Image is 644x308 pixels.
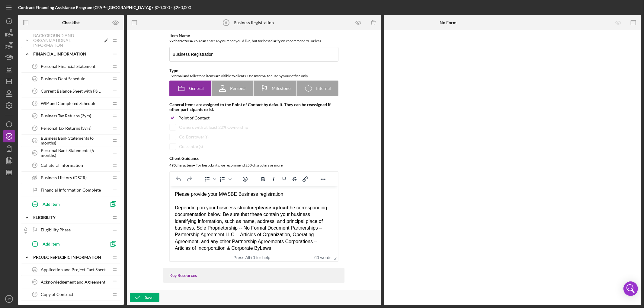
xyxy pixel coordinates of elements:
button: Reveal or hide additional toolbar items [318,175,328,183]
span: Personal Financial Statement [41,64,95,69]
div: Client Guidance [169,156,338,161]
div: Background and Organizational Information [33,33,101,48]
div: Eligibility [33,215,109,220]
button: Emojis [240,175,250,183]
div: You can enter any number you'd like, but for best clarity we recommend 50 or less. [169,38,338,44]
div: Numbered list [217,175,232,183]
tspan: 16 [33,102,36,105]
button: Italic [268,175,279,183]
span: Acknowledgement and Agreement [41,280,105,284]
span: Collateral Information [41,163,83,168]
tspan: 9 [225,21,227,24]
span: WIP and Completed Schedule [41,101,96,106]
button: Redo [184,175,194,183]
div: Owners with at least 20% Ownership [179,125,248,130]
tspan: 20 [33,151,36,154]
span: Business History (DSCR) [41,175,87,180]
span: Personal Tax Returns (3yrs) [41,126,91,131]
button: Undo [174,175,184,183]
span: Personal [230,86,247,91]
div: Guarantor(s) [179,144,203,149]
button: Bold [258,175,268,183]
div: Bullet list [202,175,217,183]
tspan: 18 [33,127,36,130]
span: Financial Information Complete [41,188,101,192]
div: • $20,000 - $250,000 [18,5,191,10]
div: External and Milestone items are visible to clients. Use Internal for use by your office only. [169,73,338,79]
tspan: 22 [33,268,36,271]
button: Underline [279,175,289,183]
body: Rich Text Area. Press ALT-0 for help. [5,5,163,11]
button: Add Item [27,198,106,210]
span: Eligibility Phase [41,227,71,232]
span: Current Balance Sheet with P&L [41,89,101,94]
div: Financial Information [33,52,109,56]
tspan: 14 [33,77,36,80]
button: 60 words [314,255,332,260]
div: For best clarity, we recommend 250 characters or more. [169,162,338,168]
tspan: 19 [33,139,36,142]
tspan: 13 [33,65,36,68]
tspan: 24 [33,293,36,296]
b: 22 character s • [169,39,193,43]
b: Contract Financing Assistance Program (CFAP- [GEOGRAPHIC_DATA]) [18,5,151,10]
div: Co-Borrower(s) [179,135,209,139]
span: Copy of Contract [41,292,73,297]
b: Checklist [62,20,80,25]
div: Save [145,293,153,302]
div: Press the Up and Down arrow keys to resize the editor. [332,254,338,261]
span: General [189,86,204,91]
button: Insert/edit link [300,175,310,183]
div: General items are assigned to the Point of Contact by default. They can be reassigned if other pa... [169,102,338,112]
button: Add Item [27,238,106,250]
span: Business Bank Statements (6 months) [41,136,109,145]
div: Key Resources [169,273,338,278]
button: Strikethrough [290,175,300,183]
div: Add Item [43,238,60,249]
iframe: Rich Text Area [170,186,338,254]
tspan: 17 [33,114,36,117]
button: Save [130,293,159,302]
div: Open Intercom Messenger [623,281,638,296]
b: 490 character s • [169,163,195,167]
span: Business Debt Schedule [41,76,85,81]
span: Personal Bank Statements (6 months) [41,148,109,158]
b: No Form [440,20,457,25]
div: Press Alt+0 for help [226,255,279,260]
button: JR [3,293,15,305]
div: Point of Contact [178,116,210,120]
tspan: 23 [33,281,36,284]
div: Project-Specific Information [33,255,109,260]
div: Item Name [169,33,338,38]
span: Business Tax Returns (3yrs) [41,113,91,118]
div: Type [169,68,338,73]
span: Internal [316,86,331,91]
tspan: 21 [33,164,36,167]
span: Milestone [272,86,290,91]
div: Business Registration [234,20,274,25]
span: Application and Project Fact Sheet [41,267,106,272]
tspan: 15 [33,90,36,93]
text: JR [7,297,11,301]
div: Add Item [43,198,60,210]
